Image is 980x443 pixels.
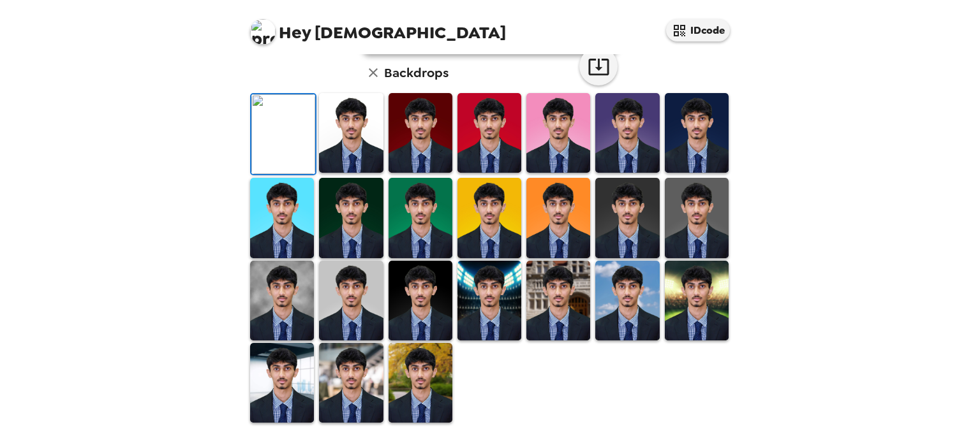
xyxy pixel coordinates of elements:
[666,19,730,41] button: IDcode
[250,13,506,41] span: [DEMOGRAPHIC_DATA]
[250,19,276,45] img: profile pic
[384,62,449,83] h6: Backdrops
[251,94,315,174] img: Original
[279,21,311,44] span: Hey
